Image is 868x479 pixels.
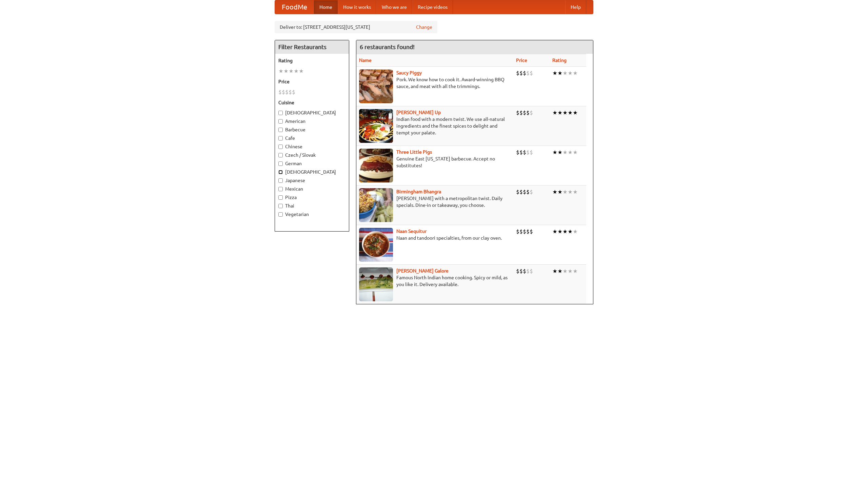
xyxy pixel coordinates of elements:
[278,153,283,157] input: Czech / Slovak
[396,268,449,274] a: [PERSON_NAME] Galore
[519,149,523,156] li: $
[338,0,376,14] a: How it works
[289,88,292,96] li: $
[278,143,346,150] label: Chinese
[573,267,578,275] li: ★
[278,161,283,166] input: German
[552,149,557,156] li: ★
[557,149,563,156] li: ★
[565,0,586,14] a: Help
[573,69,578,77] li: ★
[278,128,283,132] input: Barbecue
[278,99,346,106] h5: Cuisine
[552,58,567,63] a: Rating
[552,267,557,275] li: ★
[278,135,346,141] label: Cafe
[396,70,422,75] a: Saucy Piggy
[526,267,530,275] li: $
[275,40,349,54] h4: Filter Restaurants
[516,228,519,235] li: $
[278,211,346,218] label: Vegetarian
[278,78,346,85] h5: Price
[563,228,568,235] li: ★
[396,228,427,234] a: Naan Sequitur
[563,69,568,77] li: ★
[526,109,530,116] li: $
[294,67,299,75] li: ★
[376,0,412,14] a: Who we are
[396,110,441,115] b: [PERSON_NAME] Up
[359,195,511,209] p: [PERSON_NAME] with a metropolitan twist. Daily specials. Dine-in or takeaway, you choose.
[359,228,393,262] img: naansequitur.jpg
[299,67,304,75] li: ★
[359,274,511,288] p: Famous North Indian home cooking. Spicy or mild, as you like it. Delivery available.
[360,44,415,50] ng-pluralize: 6 restaurants found!
[526,228,530,235] li: $
[278,204,283,208] input: Thai
[278,177,346,184] label: Japanese
[557,267,563,275] li: ★
[359,76,511,90] p: Pork. We know how to cook it. Award-winning BBQ sauce, and meat with all the trimmings.
[523,228,526,235] li: $
[278,152,346,158] label: Czech / Slovak
[412,0,453,14] a: Recipe videos
[557,188,563,196] li: ★
[278,187,283,191] input: Mexican
[557,69,563,77] li: ★
[516,109,519,116] li: $
[278,170,283,174] input: [DEMOGRAPHIC_DATA]
[526,188,530,196] li: $
[278,169,346,175] label: [DEMOGRAPHIC_DATA]
[568,69,573,77] li: ★
[516,188,519,196] li: $
[278,136,283,140] input: Cafe
[396,189,441,194] a: Birmingham Bhangra
[563,188,568,196] li: ★
[314,0,338,14] a: Home
[523,188,526,196] li: $
[359,69,393,103] img: saucy.jpg
[516,149,519,156] li: $
[278,67,283,75] li: ★
[396,149,432,155] a: Three Little Pigs
[552,228,557,235] li: ★
[530,149,533,156] li: $
[416,24,432,30] a: Change
[278,88,282,96] li: $
[568,109,573,116] li: ★
[519,267,523,275] li: $
[278,118,346,125] label: American
[523,267,526,275] li: $
[278,194,346,201] label: Pizza
[359,267,393,301] img: currygalore.jpg
[563,109,568,116] li: ★
[519,188,523,196] li: $
[278,178,283,183] input: Japanese
[573,228,578,235] li: ★
[557,109,563,116] li: ★
[530,188,533,196] li: $
[530,228,533,235] li: $
[519,69,523,77] li: $
[523,109,526,116] li: $
[278,145,283,149] input: Chinese
[359,188,393,222] img: bhangra.jpg
[359,235,511,241] p: Naan and tandoori specialties, from our clay oven.
[573,109,578,116] li: ★
[552,109,557,116] li: ★
[278,186,346,192] label: Mexican
[516,69,519,77] li: $
[568,149,573,156] li: ★
[359,109,393,143] img: curryup.jpg
[278,212,283,217] input: Vegetarian
[523,149,526,156] li: $
[285,88,289,96] li: $
[359,58,372,63] a: Name
[359,116,511,136] p: Indian food with a modern twist. We use all-natural ingredients and the finest spices to delight ...
[278,126,346,133] label: Barbecue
